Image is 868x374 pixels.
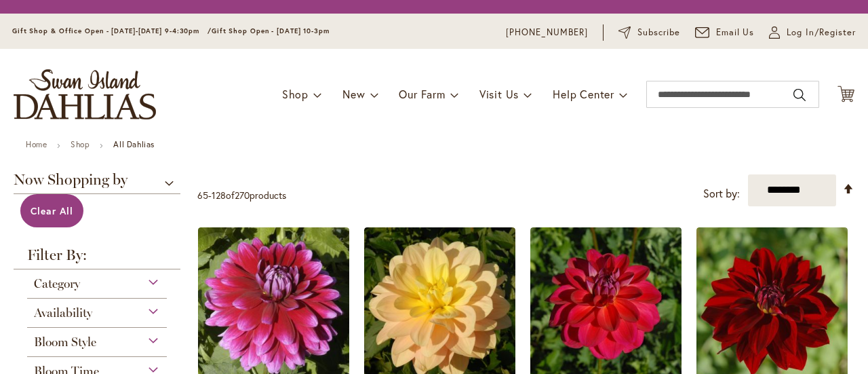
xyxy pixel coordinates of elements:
a: store logo [14,69,156,119]
span: Category [34,276,80,291]
span: Our Farm [399,87,445,101]
a: Home [26,139,47,149]
button: Search [793,84,806,106]
span: Now Shopping by [14,172,180,194]
span: Help Center [553,87,614,101]
a: Shop [71,139,90,149]
span: Log In/Register [787,26,856,39]
span: New [342,87,365,101]
label: Sort by: [703,181,740,206]
span: Shop [282,87,309,101]
span: 270 [235,189,250,202]
strong: Filter By: [14,248,180,269]
span: Subscribe [637,26,680,39]
span: Clear All [31,204,73,217]
a: Subscribe [618,26,680,39]
span: Visit Us [479,87,519,101]
p: - of products [197,185,286,206]
a: Clear All [20,194,83,227]
a: Log In/Register [769,26,856,39]
span: 65 [197,189,208,202]
a: Email Us [695,26,755,39]
span: Gift Shop Open - [DATE] 10-3pm [212,26,330,35]
span: Email Us [716,26,755,39]
span: Gift Shop & Office Open - [DATE]-[DATE] 9-4:30pm / [12,26,212,35]
span: 128 [212,189,226,202]
a: [PHONE_NUMBER] [506,26,588,39]
strong: All Dahlias [113,139,155,149]
span: Bloom Style [34,335,96,350]
span: Availability [34,305,92,320]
